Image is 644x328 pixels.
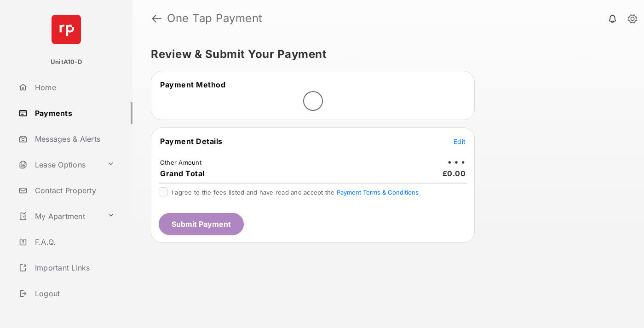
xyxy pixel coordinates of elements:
[172,189,419,196] span: I agree to the fees listed and have read and accept the
[337,189,419,196] button: I agree to the fees listed and have read and accept the
[454,138,466,145] span: Edit
[454,137,466,146] button: Edit
[15,231,132,253] a: F.A.Q.
[15,128,132,150] a: Messages & Alerts
[15,154,103,176] a: Lease Options
[160,169,205,178] span: Grand Total
[15,102,132,124] a: Payments
[443,169,466,178] span: £0.00
[160,158,202,167] td: Other Amount
[167,13,263,24] strong: One Tap Payment
[151,49,618,60] h5: Review & Submit Your Payment
[15,257,118,279] a: Important Links
[15,179,132,201] a: Contact Property
[52,15,81,44] img: svg+xml;base64,PHN2ZyB4bWxucz0iaHR0cDovL3d3dy53My5vcmcvMjAwMC9zdmciIHdpZHRoPSI2NCIgaGVpZ2h0PSI2NC...
[159,213,244,235] button: Submit Payment
[51,58,82,67] p: UnitA10-D
[15,282,132,305] a: Logout
[15,205,103,227] a: My Apartment
[15,76,132,98] a: Home
[160,137,223,146] span: Payment Details
[160,80,225,89] span: Payment Method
